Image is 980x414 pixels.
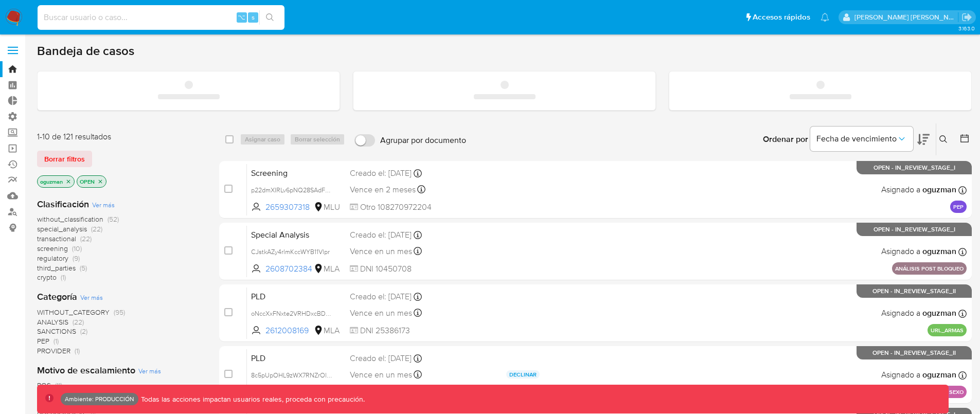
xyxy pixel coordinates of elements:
[38,11,284,24] input: Buscar usuario o caso...
[854,12,958,22] p: omar.guzman@mercadolibre.com.co
[138,394,365,404] p: Todas las acciones impactan usuarios reales, proceda con precaución.
[961,12,972,23] a: Salir
[753,12,810,23] span: Accesos rápidos
[821,13,829,22] a: Notificaciones
[65,397,134,401] p: Ambiente: PRODUCCIÓN
[259,10,280,25] button: search-icon
[252,12,255,22] span: s
[238,12,245,22] span: ⌥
